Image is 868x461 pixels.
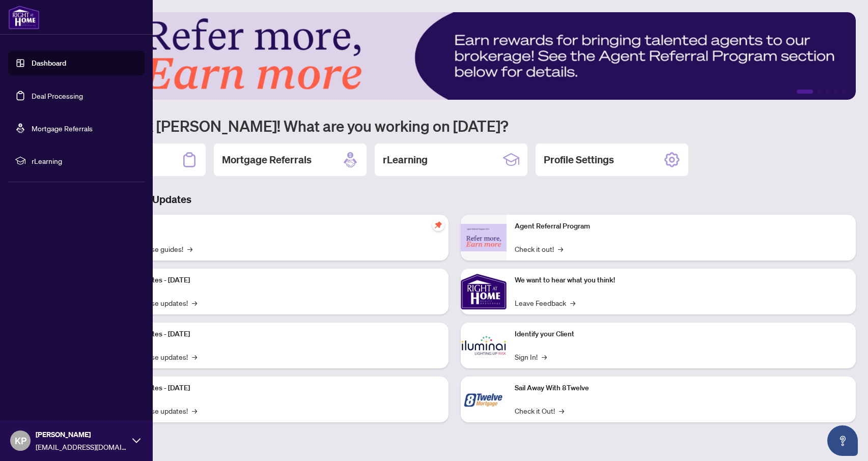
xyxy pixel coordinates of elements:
[432,219,444,231] span: pushpin
[570,297,575,308] span: →
[192,405,197,416] span: →
[515,275,848,286] p: We want to hear what you think!
[842,90,846,94] button: 5
[515,329,848,340] p: Identify your Client
[515,383,848,394] p: Sail Away With 8Twelve
[53,12,856,100] img: Slide 0
[833,90,837,94] button: 4
[32,124,93,133] a: Mortgage Referrals
[8,5,40,30] img: logo
[53,116,856,135] h1: Welcome back [PERSON_NAME]! What are you working on [DATE]?
[558,243,563,254] span: →
[36,429,127,440] span: [PERSON_NAME]
[192,297,197,308] span: →
[107,221,440,232] p: Self-Help
[107,383,440,394] p: Platform Updates - [DATE]
[15,434,26,448] span: KP
[825,90,829,94] button: 3
[107,275,440,286] p: Platform Updates - [DATE]
[107,329,440,340] p: Platform Updates - [DATE]
[461,377,507,422] img: Sail Away With 8Twelve
[827,425,858,456] button: Open asap
[817,90,821,94] button: 2
[515,405,564,416] a: Check it Out!→
[53,192,856,207] h3: Brokerage & Industry Updates
[222,153,312,167] h2: Mortgage Referrals
[461,269,507,314] img: We want to hear what you think!
[461,323,507,368] img: Identify your Client
[461,224,507,252] img: Agent Referral Program
[383,153,428,167] h2: rLearning
[544,153,614,167] h2: Profile Settings
[559,405,564,416] span: →
[797,90,813,94] button: 1
[515,351,547,362] a: Sign In!→
[187,243,192,254] span: →
[32,91,83,100] a: Deal Processing
[515,221,848,232] p: Agent Referral Program
[192,351,197,362] span: →
[542,351,547,362] span: →
[32,59,66,68] a: Dashboard
[515,243,563,254] a: Check it out!→
[36,441,127,452] span: [EMAIL_ADDRESS][DOMAIN_NAME]
[515,297,575,308] a: Leave Feedback→
[32,155,137,166] span: rLearning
